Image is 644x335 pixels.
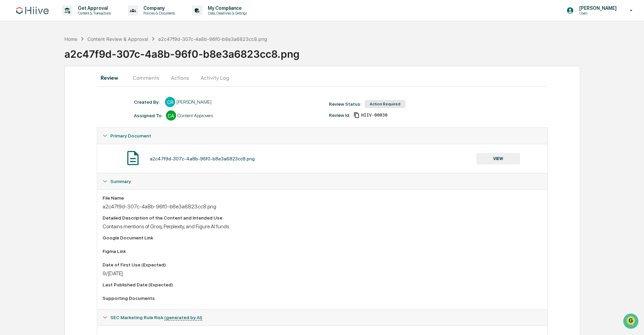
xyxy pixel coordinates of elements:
div: Last Published Date (Expected) [103,282,542,287]
p: Policies & Documents [138,11,178,16]
button: Comments [127,70,165,86]
div: Action Required [365,100,405,108]
div: 🗄️ [49,86,54,91]
img: 1746055101610-c473b297-6a78-478c-a979-82029cc54cd1 [7,52,19,64]
span: Data Lookup [13,98,43,105]
div: Contains mentions of Groq, Perplexity, and Figure AI funds [103,223,542,230]
span: Summary [110,179,131,184]
div: a2c47f9d-307c-4a8b-96f0-b8e3a6823cc8.png [103,203,542,210]
u: (generated by AI) [164,315,202,320]
img: logo [16,7,49,14]
span: Preclearance [13,85,44,92]
a: 🗄️Attestations [46,82,86,95]
button: Review [97,70,127,86]
div: Home [64,36,77,42]
button: Activity Log [195,70,234,86]
div: Review Id: [329,112,350,118]
p: Content & Transactions [73,11,114,16]
div: We're available if you need us! [23,58,85,64]
div: Content Approvers [177,113,213,118]
div: 9/[DATE] [103,270,542,277]
p: How can we help? [7,14,123,25]
span: SEC Marketing Rule Risk [110,315,202,320]
a: 🔎Data Lookup [4,95,45,107]
p: Data, Deadlines & Settings [202,11,250,16]
a: Powered byPylon [48,114,82,120]
div: [PERSON_NAME] [176,99,212,105]
iframe: Open customer support [622,313,641,331]
p: [PERSON_NAME] [574,5,620,11]
button: Actions [165,70,195,86]
div: Google Document Link [103,235,542,240]
div: Primary Document [97,128,547,144]
div: CA [166,110,176,121]
div: Review Status: [329,101,361,107]
div: Primary Document [97,144,547,173]
button: Start new chat [115,54,123,62]
div: File Name [103,195,542,201]
img: Document Icon [124,150,141,166]
div: a2c47f9d-307c-4a8b-96f0-b8e3a6823cc8.png [64,43,644,60]
div: a2c47f9d-307c-4a8b-96f0-b8e3a6823cc8.png [158,36,267,42]
span: Pylon [67,114,82,120]
p: Get Approval [73,5,114,11]
span: Attestations [56,85,84,92]
div: Summary [97,173,547,189]
p: Company [138,5,178,11]
div: Detailed Description of the Content and Intended Use [103,215,542,221]
div: Date of First Use (Expected) [103,262,542,267]
div: secondary tabs example [97,70,548,86]
div: Figma Link [103,249,542,254]
a: 🖐️Preclearance [4,82,46,95]
div: Summary [97,189,547,309]
div: Start new chat [23,52,111,58]
div: a2c47f9d-307c-4a8b-96f0-b8e3a6823cc8.png [150,156,255,161]
p: My Compliance [202,5,250,11]
div: 🖐️ [7,86,12,91]
div: Content Review & Approval [87,36,148,42]
div: SEC Marketing Rule Risk (generated by AI) [97,309,547,326]
button: VIEW [476,153,520,164]
p: Users [574,11,620,16]
div: CR [165,97,175,107]
span: Primary Document [110,133,151,138]
div: Assigned To: [134,113,163,118]
span: 47126501-ecc3-4c88-9efb-8c99d5c333e0 [361,112,387,118]
div: Supporting Documents [103,295,542,301]
div: Created By: ‎ ‎ [134,99,162,105]
div: 🔎 [7,99,12,104]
